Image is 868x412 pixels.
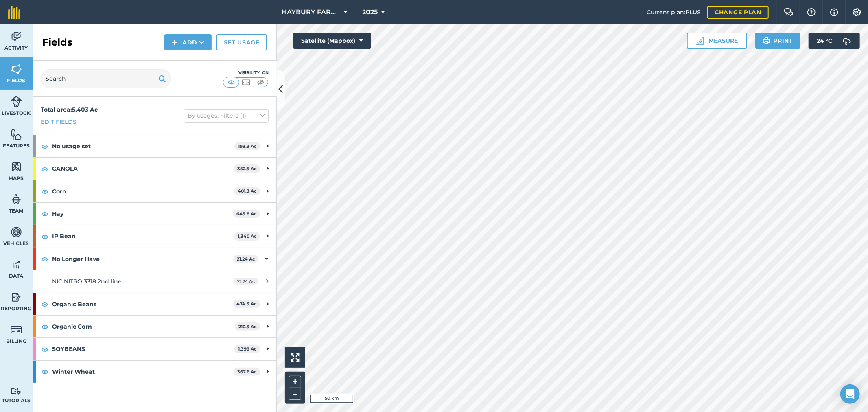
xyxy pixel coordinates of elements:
img: svg+xml;base64,PHN2ZyB4bWxucz0iaHR0cDovL3d3dy53My5vcmcvMjAwMC9zdmciIHdpZHRoPSI1NiIgaGVpZ2h0PSI2MC... [11,128,22,140]
button: Add [164,34,212,50]
strong: Organic Beans [52,293,233,315]
span: HAYBURY FARMS INC [282,7,341,17]
div: No Longer Have21.24 Ac [33,248,277,270]
strong: 352.5 Ac [237,166,257,171]
strong: No usage set [52,135,234,157]
div: Corn401.3 Ac [33,180,277,202]
button: 24 °C [809,33,860,49]
span: NIC NITRO 3318 2nd line [52,278,122,285]
img: svg+xml;base64,PHN2ZyB4bWxucz0iaHR0cDovL3d3dy53My5vcmcvMjAwMC9zdmciIHdpZHRoPSIxNyIgaGVpZ2h0PSIxNy... [830,7,838,17]
img: fieldmargin Logo [8,6,20,19]
img: svg+xml;base64,PHN2ZyB4bWxucz0iaHR0cDovL3d3dy53My5vcmcvMjAwMC9zdmciIHdpZHRoPSIxOCIgaGVpZ2h0PSIyNC... [41,322,48,331]
img: A question mark icon [807,8,816,16]
strong: 210.3 Ac [238,324,257,329]
img: svg+xml;base64,PD94bWwgdmVyc2lvbj0iMS4wIiBlbmNvZGluZz0idXRmLTgiPz4KPCEtLSBHZW5lcmF0b3I6IEFkb2JlIE... [839,33,855,49]
div: Hay645.8 Ac [33,203,277,225]
div: Open Intercom Messenger [840,384,860,404]
img: svg+xml;base64,PHN2ZyB4bWxucz0iaHR0cDovL3d3dy53My5vcmcvMjAwMC9zdmciIHdpZHRoPSIxOSIgaGVpZ2h0PSIyNC... [763,36,770,46]
strong: SOYBEANS [52,338,234,360]
span: Current plan : PLUS [647,8,701,17]
span: 24 ° C [817,33,832,49]
img: svg+xml;base64,PD94bWwgdmVyc2lvbj0iMS4wIiBlbmNvZGluZz0idXRmLTgiPz4KPCEtLSBHZW5lcmF0b3I6IEFkb2JlIE... [11,388,22,395]
strong: 367.6 Ac [237,369,257,375]
img: svg+xml;base64,PHN2ZyB4bWxucz0iaHR0cDovL3d3dy53My5vcmcvMjAwMC9zdmciIHdpZHRoPSI1NiIgaGVpZ2h0PSI2MC... [11,161,22,173]
img: svg+xml;base64,PD94bWwgdmVyc2lvbj0iMS4wIiBlbmNvZGluZz0idXRmLTgiPz4KPCEtLSBHZW5lcmF0b3I6IEFkb2JlIE... [11,31,22,43]
img: svg+xml;base64,PD94bWwgdmVyc2lvbj0iMS4wIiBlbmNvZGluZz0idXRmLTgiPz4KPCEtLSBHZW5lcmF0b3I6IEFkb2JlIE... [11,193,22,206]
img: svg+xml;base64,PHN2ZyB4bWxucz0iaHR0cDovL3d3dy53My5vcmcvMjAwMC9zdmciIHdpZHRoPSIxOSIgaGVpZ2h0PSIyNC... [158,74,166,83]
img: svg+xml;base64,PHN2ZyB4bWxucz0iaHR0cDovL3d3dy53My5vcmcvMjAwMC9zdmciIHdpZHRoPSI1NiIgaGVpZ2h0PSI2MC... [11,63,22,75]
div: No usage set193.3 Ac [33,135,277,157]
strong: 645.8 Ac [236,211,257,217]
button: Print [755,33,801,49]
img: svg+xml;base64,PHN2ZyB4bWxucz0iaHR0cDovL3d3dy53My5vcmcvMjAwMC9zdmciIHdpZHRoPSIxOCIgaGVpZ2h0PSIyNC... [41,209,48,219]
button: Measure [687,33,747,49]
strong: IP Bean [52,225,234,247]
img: svg+xml;base64,PD94bWwgdmVyc2lvbj0iMS4wIiBlbmNvZGluZz0idXRmLTgiPz4KPCEtLSBHZW5lcmF0b3I6IEFkb2JlIE... [11,259,22,271]
span: 2025 [363,7,378,17]
img: svg+xml;base64,PHN2ZyB4bWxucz0iaHR0cDovL3d3dy53My5vcmcvMjAwMC9zdmciIHdpZHRoPSI1MCIgaGVpZ2h0PSI0MC... [226,78,236,86]
button: – [289,388,301,400]
strong: Winter Wheat [52,361,234,383]
div: Winter Wheat367.6 Ac [33,361,277,383]
strong: 21.24 Ac [237,256,255,262]
strong: 474.3 Ac [236,301,257,307]
strong: CANOLA [52,158,234,180]
img: Ruler icon [696,37,704,45]
img: svg+xml;base64,PHN2ZyB4bWxucz0iaHR0cDovL3d3dy53My5vcmcvMjAwMC9zdmciIHdpZHRoPSIxOCIgaGVpZ2h0PSIyNC... [41,299,48,309]
strong: Hay [52,203,233,225]
button: By usages, Filters (1) [184,109,269,122]
div: Organic Corn210.3 Ac [33,316,277,337]
img: Four arrows, one pointing top left, one top right, one bottom right and the last bottom left [291,353,300,362]
img: A cog icon [852,8,862,16]
strong: Organic Corn [52,316,235,337]
img: svg+xml;base64,PD94bWwgdmVyc2lvbj0iMS4wIiBlbmNvZGluZz0idXRmLTgiPz4KPCEtLSBHZW5lcmF0b3I6IEFkb2JlIE... [11,291,22,303]
img: svg+xml;base64,PHN2ZyB4bWxucz0iaHR0cDovL3d3dy53My5vcmcvMjAwMC9zdmciIHdpZHRoPSI1MCIgaGVpZ2h0PSI0MC... [256,78,266,86]
a: NIC NITRO 3318 2nd line21.24 Ac [33,270,277,292]
strong: 1,399 Ac [238,346,257,352]
strong: 193.3 Ac [238,143,257,149]
strong: Total area : 5,403 Ac [41,106,98,113]
button: + [289,376,301,388]
button: Satellite (Mapbox) [293,33,371,49]
strong: No Longer Have [52,248,233,270]
div: Visibility: On [223,70,269,76]
img: svg+xml;base64,PHN2ZyB4bWxucz0iaHR0cDovL3d3dy53My5vcmcvMjAwMC9zdmciIHdpZHRoPSIxOCIgaGVpZ2h0PSIyNC... [41,367,48,377]
div: CANOLA352.5 Ac [33,158,277,180]
img: svg+xml;base64,PHN2ZyB4bWxucz0iaHR0cDovL3d3dy53My5vcmcvMjAwMC9zdmciIHdpZHRoPSI1MCIgaGVpZ2h0PSI0MC... [241,78,251,86]
img: svg+xml;base64,PHN2ZyB4bWxucz0iaHR0cDovL3d3dy53My5vcmcvMjAwMC9zdmciIHdpZHRoPSIxOCIgaGVpZ2h0PSIyNC... [41,232,48,241]
input: Search [41,69,171,88]
div: SOYBEANS1,399 Ac [33,338,277,360]
img: Two speech bubbles overlapping with the left bubble in the forefront [784,8,794,16]
img: svg+xml;base64,PHN2ZyB4bWxucz0iaHR0cDovL3d3dy53My5vcmcvMjAwMC9zdmciIHdpZHRoPSIxOCIgaGVpZ2h0PSIyNC... [41,254,48,264]
div: Organic Beans474.3 Ac [33,293,277,315]
img: svg+xml;base64,PHN2ZyB4bWxucz0iaHR0cDovL3d3dy53My5vcmcvMjAwMC9zdmciIHdpZHRoPSIxOCIgaGVpZ2h0PSIyNC... [41,141,48,151]
img: svg+xml;base64,PD94bWwgdmVyc2lvbj0iMS4wIiBlbmNvZGluZz0idXRmLTgiPz4KPCEtLSBHZW5lcmF0b3I6IEFkb2JlIE... [11,226,22,238]
img: svg+xml;base64,PHN2ZyB4bWxucz0iaHR0cDovL3d3dy53My5vcmcvMjAwMC9zdmciIHdpZHRoPSIxNCIgaGVpZ2h0PSIyNC... [172,37,177,47]
strong: 1,340 Ac [238,233,257,239]
a: Set usage [216,34,267,50]
img: svg+xml;base64,PHN2ZyB4bWxucz0iaHR0cDovL3d3dy53My5vcmcvMjAwMC9zdmciIHdpZHRoPSIxOCIgaGVpZ2h0PSIyNC... [41,164,48,174]
h2: Fields [42,36,72,49]
strong: Corn [52,180,234,202]
span: 21.24 Ac [234,278,258,285]
img: svg+xml;base64,PHN2ZyB4bWxucz0iaHR0cDovL3d3dy53My5vcmcvMjAwMC9zdmciIHdpZHRoPSIxOCIgaGVpZ2h0PSIyNC... [41,344,48,354]
img: svg+xml;base64,PHN2ZyB4bWxucz0iaHR0cDovL3d3dy53My5vcmcvMjAwMC9zdmciIHdpZHRoPSIxOCIgaGVpZ2h0PSIyNC... [41,186,48,196]
strong: 401.3 Ac [238,188,257,194]
img: svg+xml;base64,PD94bWwgdmVyc2lvbj0iMS4wIiBlbmNvZGluZz0idXRmLTgiPz4KPCEtLSBHZW5lcmF0b3I6IEFkb2JlIE... [11,96,22,108]
a: Change plan [707,6,769,19]
a: Edit fields [41,117,77,126]
div: IP Bean1,340 Ac [33,225,277,247]
img: svg+xml;base64,PD94bWwgdmVyc2lvbj0iMS4wIiBlbmNvZGluZz0idXRmLTgiPz4KPCEtLSBHZW5lcmF0b3I6IEFkb2JlIE... [11,324,22,336]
